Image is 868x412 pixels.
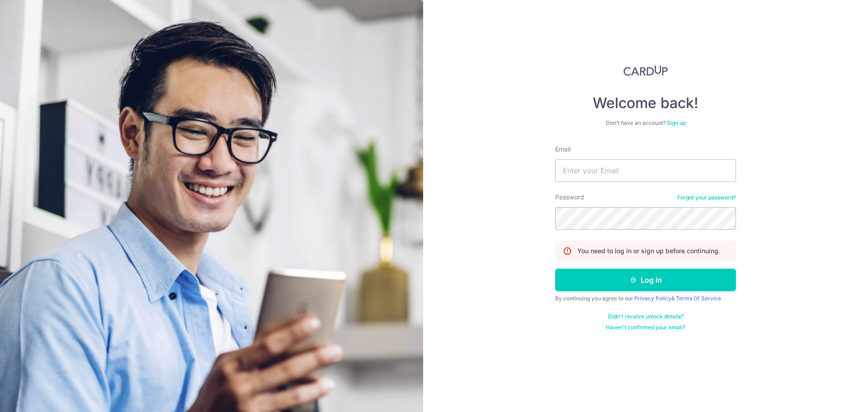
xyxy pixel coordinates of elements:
div: By continuing you agree to our & [555,295,736,302]
p: You need to log in or sign up before continuing. [577,246,720,256]
h4: Welcome back! [555,94,736,112]
img: CardUp Logo [623,65,668,76]
div: Don’t have an account? [555,119,736,127]
a: Forgot your password? [677,194,736,201]
label: Password [555,193,584,202]
input: Enter your Email [555,159,736,182]
a: Sign up [667,119,686,126]
button: Log in [555,269,736,291]
a: Didn't receive unlock details? [608,313,684,320]
a: Haven't confirmed your email? [606,324,685,331]
label: Email [555,145,571,154]
a: Privacy Policy [634,295,671,302]
a: Terms Of Service [676,295,721,302]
